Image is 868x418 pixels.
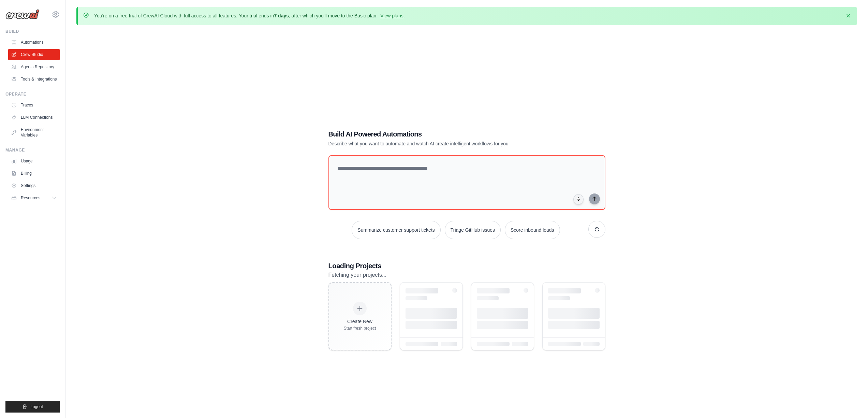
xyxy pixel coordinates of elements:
div: Create New [344,318,376,325]
p: Describe what you want to automate and watch AI create intelligent workflows for you [328,140,558,147]
button: Score inbound leads [505,221,560,239]
div: Operate [5,91,60,97]
a: Billing [8,168,60,179]
a: Automations [8,37,60,48]
button: Click to speak your automation idea [573,194,584,204]
button: Resources [8,192,60,203]
a: Tools & Integrations [8,74,60,85]
a: Crew Studio [8,49,60,60]
div: Build [5,29,60,34]
button: Get new suggestions [588,221,605,238]
span: Resources [21,195,40,201]
button: Summarize customer support tickets [352,221,440,239]
a: Settings [8,180,60,191]
a: View plans [380,13,403,18]
a: Environment Variables [8,124,60,141]
a: LLM Connections [8,112,60,123]
h3: Loading Projects [328,261,605,271]
p: You're on a free trial of CrewAI Cloud with full access to all features. Your trial ends in , aft... [94,12,405,19]
h1: Build AI Powered Automations [328,129,558,139]
span: Logout [30,404,43,409]
div: Start fresh project [344,326,376,331]
a: Agents Repository [8,61,60,72]
button: Triage GitHub issues [445,221,501,239]
a: Usage [8,156,60,167]
button: Logout [5,401,60,413]
div: Manage [5,147,60,153]
a: Traces [8,100,60,111]
p: Fetching your projects... [328,271,605,279]
strong: 7 days [274,13,289,18]
img: Logo [5,9,40,19]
